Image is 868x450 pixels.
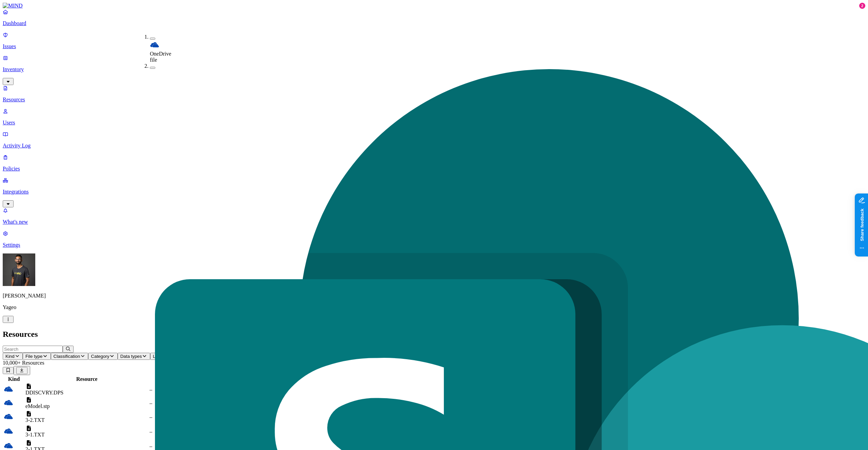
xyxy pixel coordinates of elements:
p: Resources [3,97,865,103]
img: onedrive [4,384,13,394]
a: Inventory [3,55,865,84]
span: Data types [120,354,142,359]
p: Issues [3,43,865,49]
a: Policies [3,154,865,172]
span: File type [25,354,42,359]
span: Category [91,354,109,359]
p: Activity Log [3,143,865,149]
input: Search [3,346,63,353]
p: Users [3,120,865,126]
p: Policies [3,166,865,172]
a: Activity Log [3,131,865,149]
a: MIND [3,3,865,9]
p: What's new [3,219,865,225]
p: Settings [3,242,865,248]
div: 3-2.TXT [25,417,148,423]
img: onedrive [4,412,13,421]
a: Settings [3,230,865,248]
img: Amit Cohen [3,253,35,286]
a: What's new [3,207,865,225]
a: Dashboard [3,9,865,26]
p: Inventory [3,66,865,73]
a: Users [3,108,865,126]
div: Kind [4,376,24,382]
div: 2 [859,3,865,9]
span: Classification [54,354,80,359]
img: onedrive [4,426,13,436]
div: DDISCVRY.DPS [25,390,148,396]
img: onedrive [150,40,159,49]
p: Dashboard [3,20,865,26]
img: MIND [3,3,23,9]
span: 10,000+ Resources [3,360,44,366]
p: Yageo [3,304,865,310]
p: [PERSON_NAME] [3,293,865,299]
div: eModel.stp [25,403,148,409]
span: Kind [5,354,15,359]
a: Resources [3,85,865,103]
div: 3-1.TXT [25,432,148,438]
a: Issues [3,32,865,49]
a: Integrations [3,177,865,206]
div: Resource [25,376,148,382]
span: OneDrive file [150,51,171,63]
p: Integrations [3,189,865,195]
img: onedrive [4,398,13,407]
h2: Resources [3,330,865,339]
